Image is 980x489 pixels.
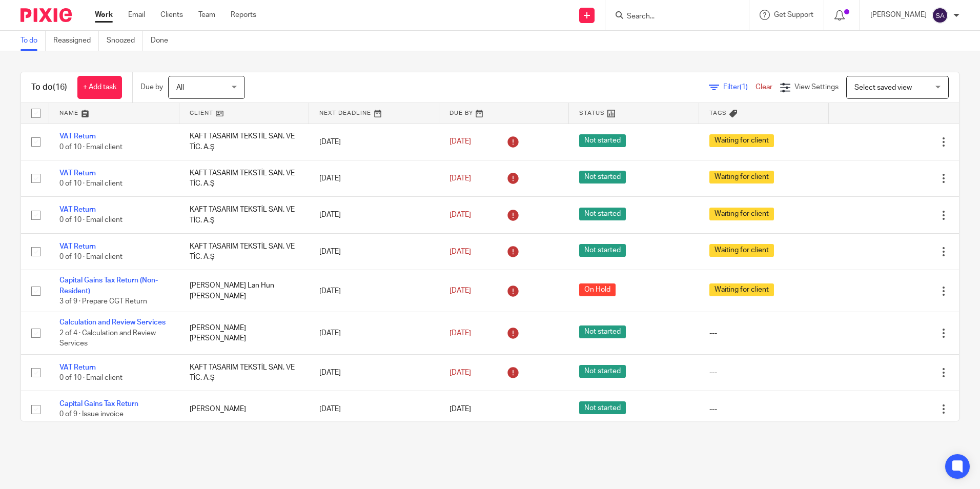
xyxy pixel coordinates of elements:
div: --- [709,328,819,338]
img: Pixie [21,8,72,22]
td: [DATE] [309,233,439,270]
a: VAT Return [59,206,96,213]
a: Clear [756,84,772,91]
input: Search [626,12,718,22]
a: Calculation and Review Services [59,319,166,326]
div: --- [709,368,819,378]
a: VAT Return [59,243,96,250]
span: Waiting for client [709,283,774,296]
span: On Hold [579,283,616,296]
a: Capital Gains Tax Return [59,400,138,407]
td: [DATE] [309,160,439,196]
td: [PERSON_NAME] [179,391,310,427]
span: 0 of 10 · Email client [59,253,122,260]
td: KAFT TASARIM TEKSTİL SAN. VE TİC. A.Ş [179,354,310,391]
td: [PERSON_NAME] Lan Hun [PERSON_NAME] [179,270,310,312]
a: To do [21,31,46,51]
a: Done [151,31,176,51]
a: VAT Return [59,133,96,140]
span: Not started [579,208,626,220]
a: Reports [231,10,256,20]
span: Get Support [774,11,813,18]
td: [DATE] [309,270,439,312]
a: VAT Return [59,170,96,177]
a: Reassigned [53,31,99,51]
a: Team [198,10,215,20]
td: KAFT TASARIM TEKSTİL SAN. VE TİC. A.Ş [179,233,310,270]
a: Clients [160,10,183,20]
p: Due by [140,82,163,92]
a: VAT Return [59,364,96,371]
td: [PERSON_NAME] [PERSON_NAME] [179,312,310,354]
td: KAFT TASARIM TEKSTİL SAN. VE TİC. A.Ş [179,197,310,233]
a: + Add task [77,76,122,99]
span: 0 of 10 · Email client [59,144,122,151]
span: Waiting for client [709,208,774,220]
a: Capital Gains Tax Return (Non-Resident) [59,277,158,294]
img: svg%3E [932,7,948,24]
span: 0 of 10 · Email client [59,180,122,187]
span: 0 of 9 · Issue invoice [59,411,124,418]
span: Filter [723,84,756,91]
td: [DATE] [309,354,439,391]
a: Email [128,10,145,20]
span: Waiting for client [709,134,774,147]
td: [DATE] [309,391,439,427]
span: [DATE] [450,369,471,376]
span: Select saved view [854,84,912,91]
span: [DATE] [450,138,471,146]
span: Not started [579,134,626,147]
span: Waiting for client [709,171,774,184]
span: Not started [579,171,626,184]
span: [DATE] [450,211,471,218]
a: Work [95,10,113,20]
h1: To do [31,82,67,93]
span: Tags [709,110,727,116]
span: Not started [579,401,626,414]
td: [DATE] [309,124,439,160]
a: Snoozed [107,31,143,51]
span: (16) [53,83,67,91]
td: [DATE] [309,197,439,233]
span: (1) [740,84,748,91]
span: [DATE] [450,405,471,413]
span: 2 of 4 · Calculation and Review Services [59,330,156,348]
span: Not started [579,365,626,378]
span: 3 of 9 · Prepare CGT Return [59,298,147,305]
span: [DATE] [450,175,471,182]
span: Not started [579,325,626,338]
td: KAFT TASARIM TEKSTİL SAN. VE TİC. A.Ş [179,124,310,160]
span: All [176,84,184,91]
span: [DATE] [450,248,471,255]
td: KAFT TASARIM TEKSTİL SAN. VE TİC. A.Ş [179,160,310,196]
span: View Settings [794,84,839,91]
td: [DATE] [309,312,439,354]
span: [DATE] [450,330,471,337]
span: 0 of 10 · Email client [59,217,122,224]
span: 0 of 10 · Email client [59,374,122,381]
div: --- [709,404,819,414]
span: Not started [579,244,626,257]
p: [PERSON_NAME] [870,10,927,20]
span: Waiting for client [709,244,774,257]
span: [DATE] [450,288,471,295]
